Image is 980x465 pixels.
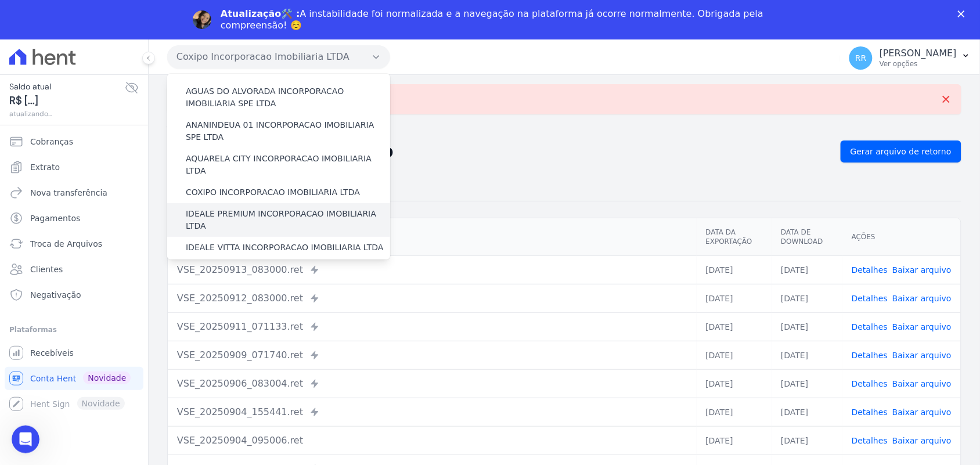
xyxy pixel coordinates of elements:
[177,320,687,334] div: VSE_20250911_071133.ret
[852,408,888,417] a: Detalhes
[9,130,139,416] nav: Sidebar
[186,85,390,110] label: AGUAS DO ALVORADA INCORPORACAO IMOBILIARIA SPE LTDA
[697,284,772,313] td: [DATE]
[880,48,957,59] p: [PERSON_NAME]
[697,370,772,398] td: [DATE]
[772,341,842,370] td: [DATE]
[167,45,390,69] button: Coxipo Incorporacao Imobiliaria LTDA
[5,367,143,390] a: Conta Hent Novidade
[841,140,961,163] a: Gerar arquivo de retorno
[852,351,888,360] a: Detalhes
[892,379,952,388] a: Baixar arquivo
[9,109,125,119] span: atualizando...
[697,398,772,427] td: [DATE]
[697,313,772,341] td: [DATE]
[697,256,772,284] td: [DATE]
[168,218,697,256] th: Arquivo
[221,8,769,31] div: A instabilidade foi normalizada e a navegação na plataforma já ocorre normalmente. Obrigada pela ...
[186,153,390,177] label: AQUARELA CITY INCORPORACAO IMOBILIARIA LTDA
[177,377,687,391] div: VSE_20250906_083004.ret
[177,291,687,305] div: VSE_20250912_083000.ret
[697,427,772,455] td: [DATE]
[30,161,60,173] span: Extrato
[851,146,952,157] span: Gerar arquivo de retorno
[167,143,831,160] h2: Exportações de Retorno
[9,81,125,93] span: Saldo atual
[177,434,687,448] div: VSE_20250904_095006.ret
[9,93,125,109] span: R$ [...]
[30,238,102,250] span: Troca de Arquivos
[5,341,143,365] a: Recebíveis
[892,322,952,331] a: Baixar arquivo
[177,405,687,419] div: VSE_20250904_155441.ret
[958,10,970,17] div: Fechar
[880,59,957,69] p: Ver opções
[30,136,73,147] span: Cobranças
[30,212,80,224] span: Pagamentos
[772,398,842,427] td: [DATE]
[697,218,772,256] th: Data da Exportação
[5,232,143,255] a: Troca de Arquivos
[30,347,74,359] span: Recebíveis
[5,181,143,204] a: Nova transferência
[186,186,360,199] label: COXIPO INCORPORACAO IMOBILIARIA LTDA
[177,348,687,362] div: VSE_20250909_071740.ret
[855,54,866,62] span: RR
[852,322,888,331] a: Detalhes
[167,124,961,136] nav: Breadcrumb
[221,8,300,19] b: Atualização🛠️ :
[5,258,143,281] a: Clientes
[9,323,139,337] div: Plataformas
[186,119,390,143] label: ANANINDEUA 01 INCORPORACAO IMOBILIARIA SPE LTDA
[5,283,143,307] a: Negativação
[5,130,143,153] a: Cobranças
[83,372,131,384] span: Novidade
[177,263,687,277] div: VSE_20250913_083000.ret
[852,265,888,275] a: Detalhes
[186,208,390,232] label: IDEALE PREMIUM INCORPORACAO IMOBILIARIA LTDA
[772,427,842,455] td: [DATE]
[772,284,842,313] td: [DATE]
[30,187,107,199] span: Nova transferência
[892,408,952,417] a: Baixar arquivo
[852,294,888,303] a: Detalhes
[30,264,63,275] span: Clientes
[772,256,842,284] td: [DATE]
[892,351,952,360] a: Baixar arquivo
[193,10,211,29] img: Profile image for Adriane
[772,370,842,398] td: [DATE]
[842,218,961,256] th: Ações
[772,313,842,341] td: [DATE]
[12,426,39,453] iframe: Intercom live chat
[697,341,772,370] td: [DATE]
[772,218,842,256] th: Data de Download
[892,294,952,303] a: Baixar arquivo
[5,207,143,230] a: Pagamentos
[30,373,76,384] span: Conta Hent
[852,436,888,445] a: Detalhes
[186,241,383,254] label: IDEALE VITTA INCORPORACAO IMOBILIARIA LTDA
[852,379,888,388] a: Detalhes
[5,156,143,179] a: Extrato
[30,289,81,301] span: Negativação
[892,436,952,445] a: Baixar arquivo
[840,42,980,74] button: RR [PERSON_NAME] Ver opções
[892,265,952,275] a: Baixar arquivo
